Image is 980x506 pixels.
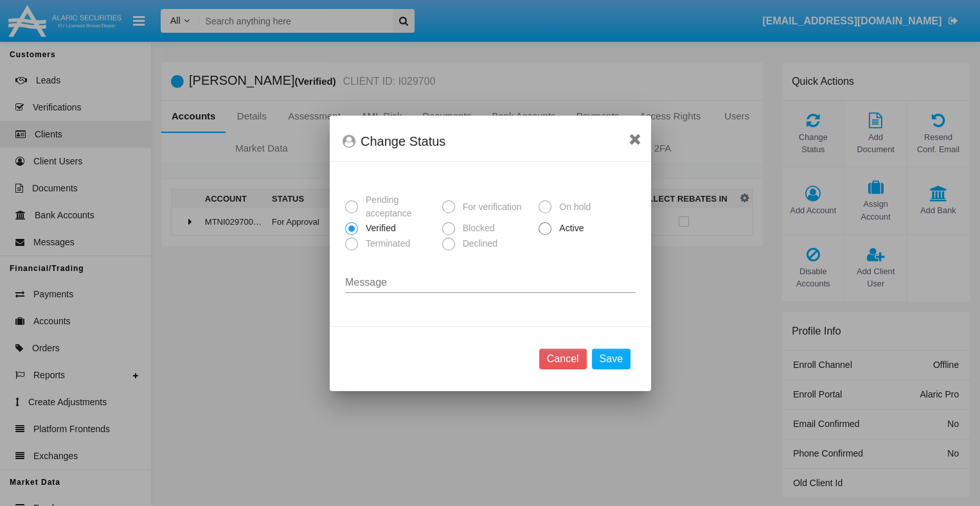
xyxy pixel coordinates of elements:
[591,349,630,369] button: Save
[358,237,413,250] span: Terminated
[539,349,586,369] button: Cancel
[454,237,500,250] span: Declined
[454,200,524,213] span: For verification
[358,193,437,220] span: Pending acceptance
[454,222,497,235] span: Blocked
[551,222,587,235] span: Active
[343,131,638,152] div: Change Status
[358,222,399,235] span: Verified
[551,200,594,213] span: On hold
